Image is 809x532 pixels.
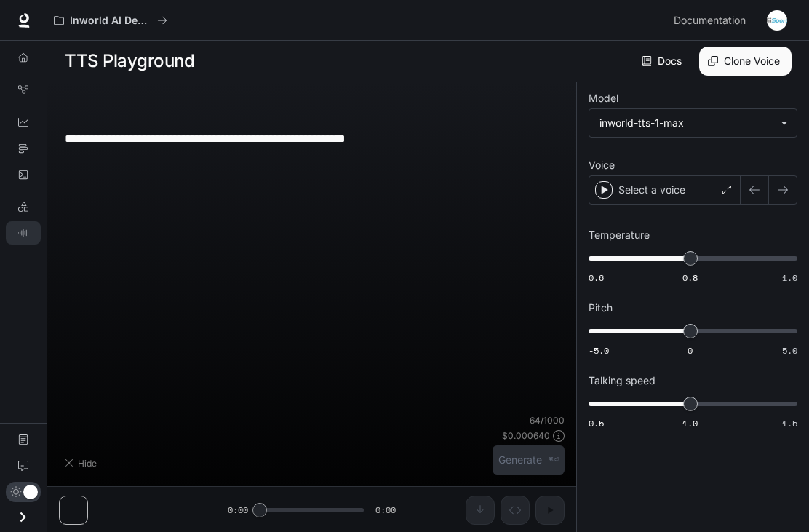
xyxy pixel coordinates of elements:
[530,414,565,426] p: 64 / 1000
[6,78,41,101] a: Graph Registry
[6,46,41,69] a: Overview
[6,111,41,134] a: Dashboards
[589,417,604,429] span: 0.5
[6,195,41,218] a: LLM Playground
[502,429,550,442] p: $ 0.000640
[589,376,655,386] p: Talking speed
[688,344,693,357] span: 0
[7,502,39,532] button: Open drawer
[668,6,757,35] a: Documentation
[65,47,194,76] h1: TTS Playground
[6,137,41,160] a: Traces
[589,230,650,240] p: Temperature
[23,483,38,499] span: Dark mode toggle
[599,116,773,130] div: inworld-tts-1-max
[782,417,797,429] span: 1.5
[47,6,174,35] button: All workspaces
[782,344,797,357] span: 5.0
[589,271,604,284] span: 0.6
[59,451,105,475] button: Hide
[589,93,618,103] p: Model
[674,12,746,30] span: Documentation
[762,6,792,35] button: User avatar
[699,47,792,76] button: Clone Voice
[682,417,698,429] span: 1.0
[6,428,41,451] a: Documentation
[682,271,698,284] span: 0.8
[767,10,787,31] img: User avatar
[589,344,609,357] span: -5.0
[6,221,41,245] a: TTS Playground
[782,271,797,284] span: 1.0
[6,163,41,186] a: Logs
[70,15,151,27] p: Inworld AI Demos
[6,454,41,477] a: Feedback
[589,109,797,137] div: inworld-tts-1-max
[618,183,685,197] p: Select a voice
[589,303,613,313] p: Pitch
[589,160,615,170] p: Voice
[639,47,688,76] a: Docs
